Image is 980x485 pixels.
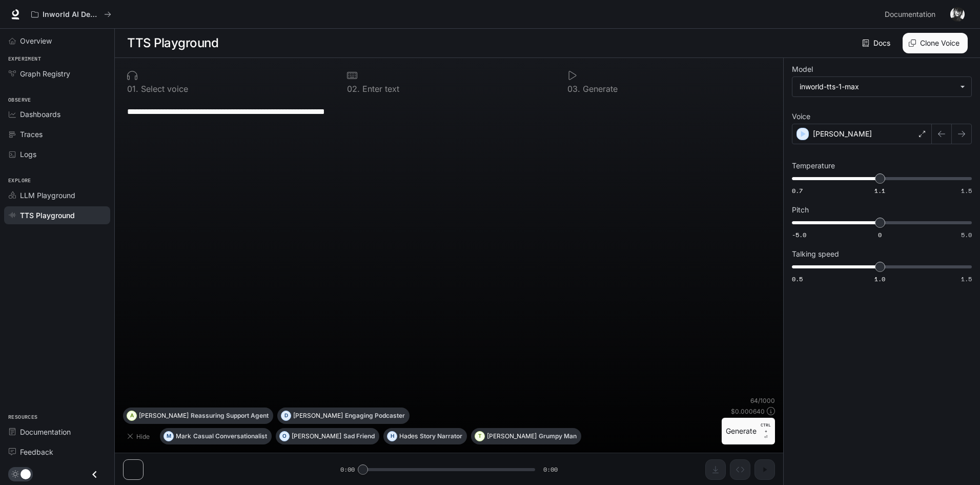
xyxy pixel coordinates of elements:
[20,109,60,120] span: Dashboards
[139,413,189,419] p: [PERSON_NAME]
[420,433,462,439] p: Story Narrator
[4,125,110,143] a: Traces
[475,428,484,444] div: T
[792,186,803,195] span: 0.7
[160,428,272,444] button: MMarkCasual Conversationalist
[123,428,156,444] button: Hide
[4,105,110,123] a: Dashboards
[387,428,397,444] div: H
[792,66,813,73] p: Model
[193,433,267,439] p: Casual Conversationalist
[761,422,771,434] p: CTRL +
[800,82,955,92] div: inworld-tts-1-max
[293,413,343,419] p: [PERSON_NAME]
[731,407,765,416] p: $ 0.000640
[792,250,839,258] p: Talking speed
[347,85,360,93] p: 0 2 .
[20,35,52,46] span: Overview
[191,413,269,419] p: Reassuring Support Agent
[813,129,872,139] p: [PERSON_NAME]
[4,443,110,461] a: Feedback
[399,433,418,439] p: Hades
[487,433,537,439] p: [PERSON_NAME]
[345,413,405,419] p: Engaging Podcaster
[343,433,375,439] p: Sad Friend
[874,186,885,195] span: 1.1
[792,77,971,96] div: inworld-tts-1-max
[138,85,188,93] p: Select voice
[961,275,972,283] span: 1.5
[127,85,138,93] p: 0 1 .
[580,85,618,93] p: Generate
[280,428,289,444] div: O
[360,85,399,93] p: Enter text
[903,33,968,53] button: Clone Voice
[20,447,53,457] span: Feedback
[164,428,173,444] div: M
[127,33,218,53] h1: TTS Playground
[277,408,410,424] button: D[PERSON_NAME]Engaging Podcaster
[27,4,116,25] button: All workspaces
[4,145,110,163] a: Logs
[860,33,894,53] a: Docs
[961,230,972,239] span: 5.0
[281,408,291,424] div: D
[792,162,835,169] p: Temperature
[792,275,803,283] span: 0.5
[792,230,806,239] span: -5.0
[127,408,136,424] div: A
[471,428,581,444] button: T[PERSON_NAME]Grumpy Man
[20,210,75,221] span: TTS Playground
[83,464,106,485] button: Close drawer
[43,10,100,19] p: Inworld AI Demos
[20,129,43,140] span: Traces
[885,8,935,21] span: Documentation
[961,186,972,195] span: 1.5
[21,468,31,479] span: Dark mode toggle
[20,426,71,437] span: Documentation
[292,433,341,439] p: [PERSON_NAME]
[761,422,771,440] p: ⏎
[792,113,810,120] p: Voice
[539,433,577,439] p: Grumpy Man
[567,85,580,93] p: 0 3 .
[950,7,965,22] img: User avatar
[4,423,110,441] a: Documentation
[881,4,943,25] a: Documentation
[4,32,110,50] a: Overview
[383,428,467,444] button: HHadesStory Narrator
[750,396,775,405] p: 64 / 1000
[4,186,110,204] a: LLM Playground
[176,433,191,439] p: Mark
[792,206,809,214] p: Pitch
[4,206,110,224] a: TTS Playground
[722,418,775,444] button: GenerateCTRL +⏎
[276,428,379,444] button: O[PERSON_NAME]Sad Friend
[20,190,75,201] span: LLM Playground
[4,65,110,83] a: Graph Registry
[878,230,882,239] span: 0
[947,4,968,25] button: User avatar
[20,68,70,79] span: Graph Registry
[874,275,885,283] span: 1.0
[20,149,36,160] span: Logs
[123,408,273,424] button: A[PERSON_NAME]Reassuring Support Agent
